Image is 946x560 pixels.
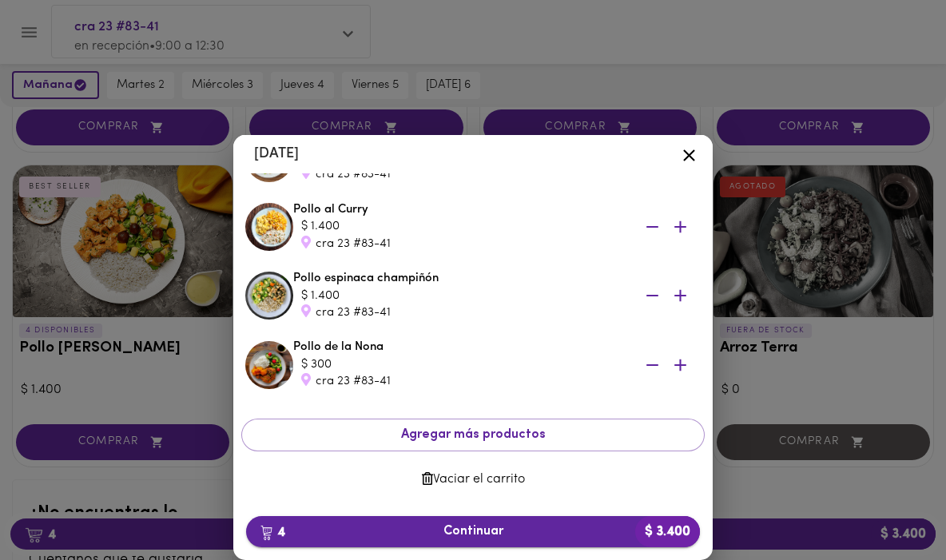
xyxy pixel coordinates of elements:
img: Pollo espinaca champiñón [245,272,293,320]
img: Pollo de la Nona [245,341,293,389]
div: cra 23 #83-41 [301,236,621,252]
span: Continuar [259,524,687,539]
div: cra 23 #83-41 [301,166,621,183]
div: Pollo de la Nona [293,339,701,390]
iframe: Messagebird Livechat Widget [853,467,930,544]
b: 4 [251,522,295,542]
span: Vaciar el carrito [254,472,692,487]
img: cart.png [260,525,272,541]
button: Vaciar el carrito [241,464,705,495]
img: Pollo al Curry [245,203,293,251]
div: cra 23 #83-41 [301,373,621,390]
div: $ 1.400 [301,288,621,304]
div: Pollo espinaca champiñón [293,270,701,321]
li: [DATE] [241,135,705,173]
b: $ 3.400 [635,516,700,547]
span: Agregar más productos [255,427,691,443]
div: $ 300 [301,356,621,373]
button: 4Continuar$ 3.400 [246,516,700,547]
div: cra 23 #83-41 [301,304,621,321]
button: Agregar más productos [241,419,705,451]
div: Pollo al Curry [293,201,701,252]
div: $ 1.400 [301,218,621,235]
